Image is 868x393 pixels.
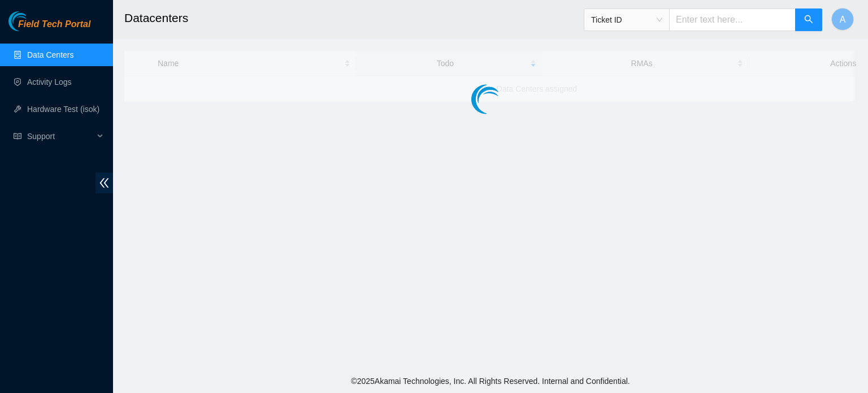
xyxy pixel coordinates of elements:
[8,20,90,35] a: Akamai TechnologiesField Tech Portal
[14,132,21,140] span: read
[27,77,72,87] a: Activity Logs
[8,11,57,31] img: Akamai Technologies
[27,125,94,148] span: Support
[804,15,813,25] span: search
[591,11,662,28] span: Ticket ID
[96,172,113,193] span: double-left
[27,105,99,114] a: Hardware Test (isok)
[831,8,854,31] button: A
[18,19,90,30] span: Field Tech Portal
[27,50,73,59] a: Data Centers
[840,12,846,27] span: A
[669,8,796,31] input: Enter text here...
[113,369,868,393] footer: © 2025 Akamai Technologies, Inc. All Rights Reserved. Internal and Confidential.
[795,8,822,31] button: search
